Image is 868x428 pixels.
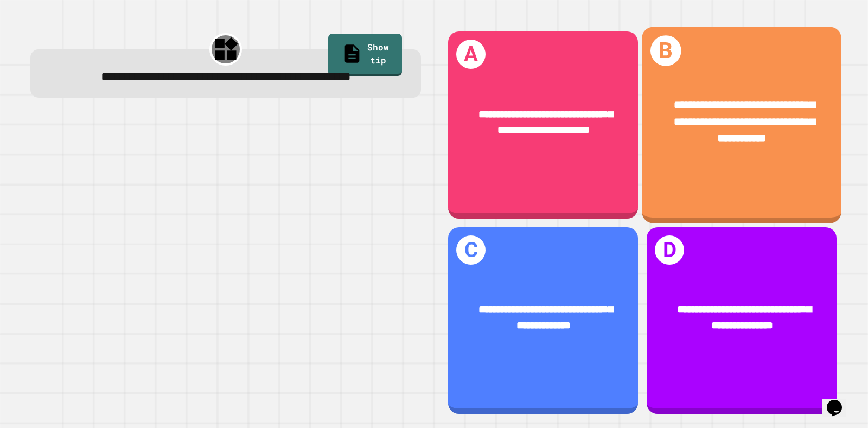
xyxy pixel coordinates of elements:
[456,235,486,265] h1: C
[456,40,486,69] h1: A
[328,34,402,76] a: Show tip
[650,35,681,66] h1: B
[655,235,684,265] h1: D
[822,385,857,417] iframe: chat widget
